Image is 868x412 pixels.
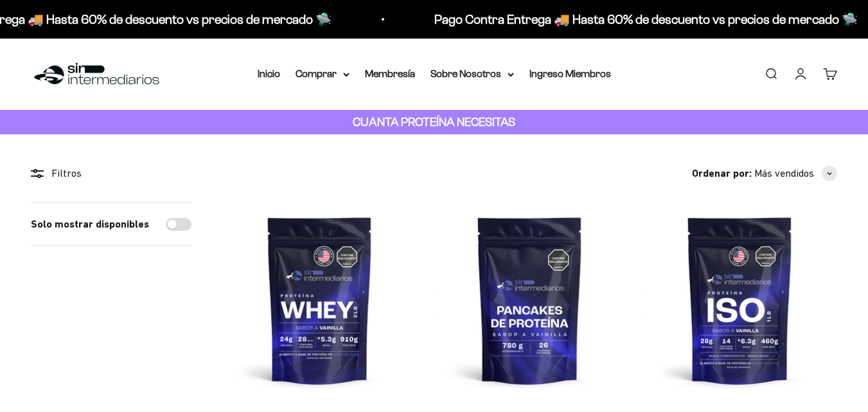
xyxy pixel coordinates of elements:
div: Filtros [31,165,191,182]
span: Ordenar por: [692,165,752,182]
a: Ingreso Miembros [529,68,611,79]
button: Más vendidos [754,165,837,182]
summary: Comprar [296,66,350,82]
p: Pago Contra Entrega 🚚 Hasta 60% de descuento vs precios de mercado 🛸 [430,9,854,30]
a: Inicio [258,68,280,79]
span: Más vendidos [754,165,814,182]
summary: Sobre Nosotros [430,66,514,82]
strong: CUANTA PROTEÍNA NECESITAS [353,115,515,129]
label: Solo mostrar disponibles [31,216,149,233]
a: Membresía [365,68,415,79]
